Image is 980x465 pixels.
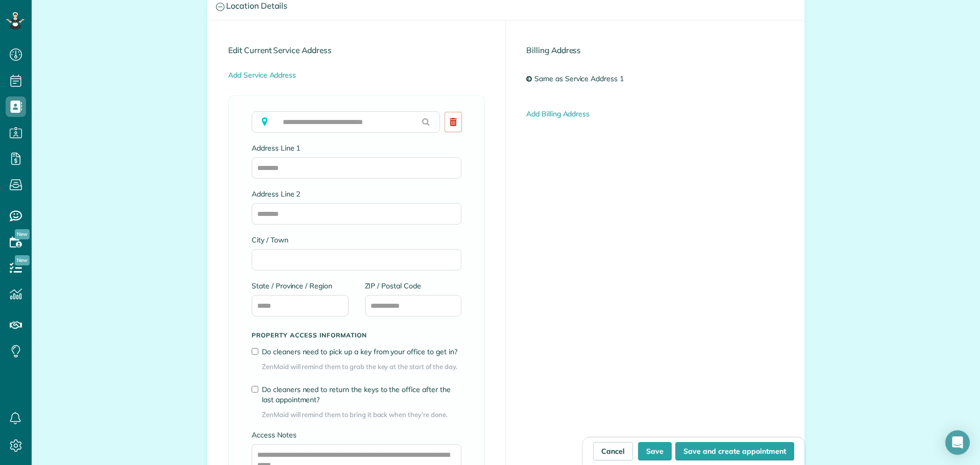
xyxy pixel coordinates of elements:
[262,347,461,357] label: Do cleaners need to pick up a key from your office to get in?
[252,235,461,245] label: City / Town
[252,281,349,291] label: State / Province / Region
[252,430,461,440] label: Access Notes
[262,362,461,372] span: ZenMaid will remind them to grab the key at the start of the day.
[252,189,461,199] label: Address Line 2
[228,70,296,80] a: Add Service Address
[252,348,258,355] input: Do cleaners need to pick up a key from your office to get in?
[252,386,258,393] input: Do cleaners need to return the keys to the office after the last appointment?
[252,143,461,153] label: Address Line 1
[252,332,461,338] h5: Property access information
[365,281,462,291] label: ZIP / Postal Code
[15,229,30,239] span: New
[526,109,590,118] a: Add Billing Address
[945,430,970,455] div: Open Intercom Messenger
[526,46,783,55] h4: Billing Address
[593,442,633,460] a: Cancel
[228,46,485,55] h4: Edit Current Service Address
[532,70,631,88] a: Same as Service Address 1
[675,442,794,460] button: Save and create appointment
[262,384,461,405] label: Do cleaners need to return the keys to the office after the last appointment?
[262,410,461,420] span: ZenMaid will remind them to bring it back when they’re done.
[638,442,672,460] button: Save
[15,255,30,265] span: New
